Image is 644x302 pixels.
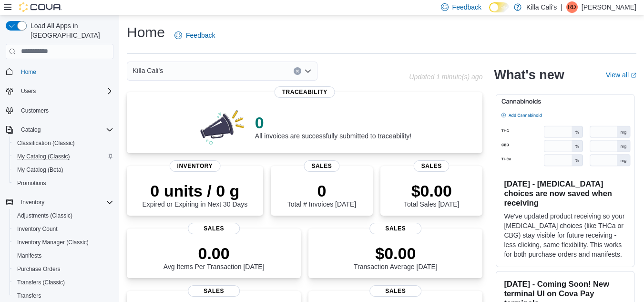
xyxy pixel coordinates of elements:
[287,181,356,200] p: 0
[13,237,113,248] span: Inventory Manager (Classic)
[369,285,422,297] span: Sales
[452,2,481,12] span: Feedback
[13,263,64,275] a: Purchase Orders
[2,104,117,117] button: Customers
[17,104,113,116] span: Customers
[13,164,113,176] span: My Catalog (Beta)
[17,85,40,97] button: Users
[10,136,117,150] button: Classification (Classic)
[21,107,49,115] span: Customers
[17,265,61,273] span: Purchase Orders
[13,151,113,162] span: My Catalog (Classic)
[414,160,450,172] span: Sales
[13,151,74,162] a: My Catalog (Classic)
[13,223,61,235] a: Inventory Count
[21,126,41,134] span: Catalog
[142,181,247,208] div: Expired or Expiring in Next 30 Days
[10,209,117,222] button: Adjustments (Classic)
[10,163,117,177] button: My Catalog (Beta)
[17,66,113,78] span: Home
[127,23,165,42] h1: Home
[17,139,75,147] span: Classification (Classic)
[13,223,113,235] span: Inventory Count
[17,197,48,208] button: Inventory
[10,236,117,249] button: Inventory Manager (Classic)
[13,250,113,261] span: Manifests
[287,181,356,208] div: Total # Invoices [DATE]
[17,239,89,246] span: Inventory Manager (Classic)
[10,262,117,276] button: Purchase Orders
[13,263,113,275] span: Purchase Orders
[409,73,482,81] p: Updated 1 minute(s) ago
[170,160,221,172] span: Inventory
[19,2,62,12] img: Cova
[188,223,240,234] span: Sales
[13,250,45,261] a: Manifests
[568,1,576,13] span: RD
[17,105,52,116] a: Customers
[13,237,92,248] a: Inventory Manager (Classic)
[2,123,117,136] button: Catalog
[17,212,72,219] span: Adjustments (Classic)
[404,181,459,208] div: Total Sales [DATE]
[13,277,69,288] a: Transfers (Classic)
[17,153,70,160] span: My Catalog (Classic)
[255,113,411,140] div: All invoices are successfully submitted to traceability!
[10,150,117,163] button: My Catalog (Classic)
[17,197,113,208] span: Inventory
[17,179,46,187] span: Promotions
[17,85,113,97] span: Users
[13,210,76,221] a: Adjustments (Classic)
[13,177,50,189] a: Promotions
[631,73,636,78] svg: External link
[369,223,422,234] span: Sales
[17,292,41,300] span: Transfers
[255,113,411,132] p: 0
[13,164,67,176] a: My Catalog (Beta)
[27,21,113,40] span: Load All Apps in [GEOGRAPHIC_DATA]
[21,198,44,206] span: Inventory
[188,285,240,297] span: Sales
[10,276,117,289] button: Transfers (Classic)
[21,68,36,76] span: Home
[354,244,438,263] p: $0.00
[404,181,459,200] p: $0.00
[10,249,117,262] button: Manifests
[17,225,58,233] span: Inventory Count
[142,181,247,200] p: 0 units / 0 g
[186,31,215,40] span: Feedback
[504,211,626,259] p: We've updated product receiving so your [MEDICAL_DATA] choices (like THCa or CBG) stay visible fo...
[13,290,113,302] span: Transfers
[304,67,312,75] button: Open list of options
[13,210,113,221] span: Adjustments (Classic)
[2,65,117,79] button: Home
[275,86,335,98] span: Traceability
[10,222,117,236] button: Inventory Count
[13,177,113,189] span: Promotions
[17,279,65,286] span: Transfers (Classic)
[164,244,265,271] div: Avg Items Per Transaction [DATE]
[171,26,219,45] a: Feedback
[13,137,79,149] a: Classification (Classic)
[17,124,113,135] span: Catalog
[354,244,438,271] div: Transaction Average [DATE]
[606,71,636,79] a: View allExternal link
[17,166,63,174] span: My Catalog (Beta)
[10,177,117,190] button: Promotions
[13,137,113,149] span: Classification (Classic)
[198,107,247,146] img: 0
[13,277,113,288] span: Transfers (Classic)
[304,160,339,172] span: Sales
[489,12,490,13] span: Dark Mode
[17,124,44,135] button: Catalog
[164,244,265,263] p: 0.00
[561,1,562,13] p: |
[489,2,509,12] input: Dark Mode
[17,66,40,78] a: Home
[294,67,301,75] button: Clear input
[17,252,41,260] span: Manifests
[504,179,626,208] h3: [DATE] - [MEDICAL_DATA] choices are now saved when receiving
[494,67,564,83] h2: What's new
[13,290,45,302] a: Transfers
[21,87,36,95] span: Users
